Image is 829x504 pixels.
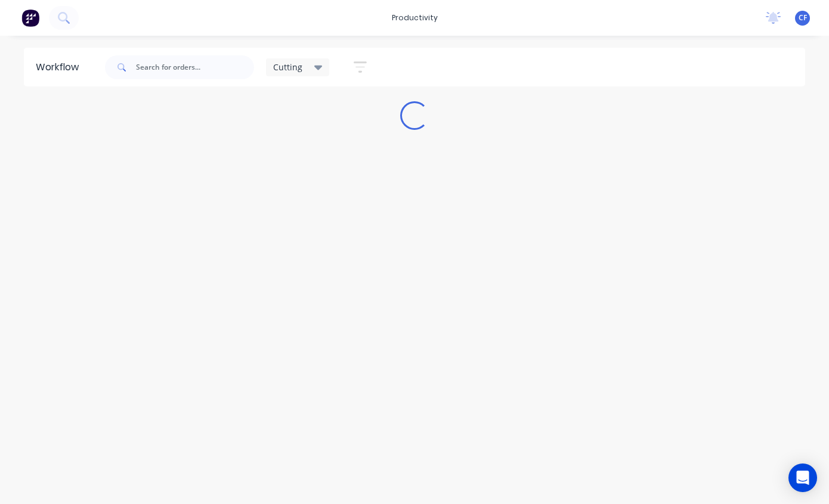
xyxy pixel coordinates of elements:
[21,9,39,27] img: Factory
[799,13,807,23] span: CF
[36,60,85,74] div: Workflow
[788,463,817,492] div: Open Intercom Messenger
[386,9,444,27] div: productivity
[273,61,302,73] span: Cutting
[136,55,254,79] input: Search for orders...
